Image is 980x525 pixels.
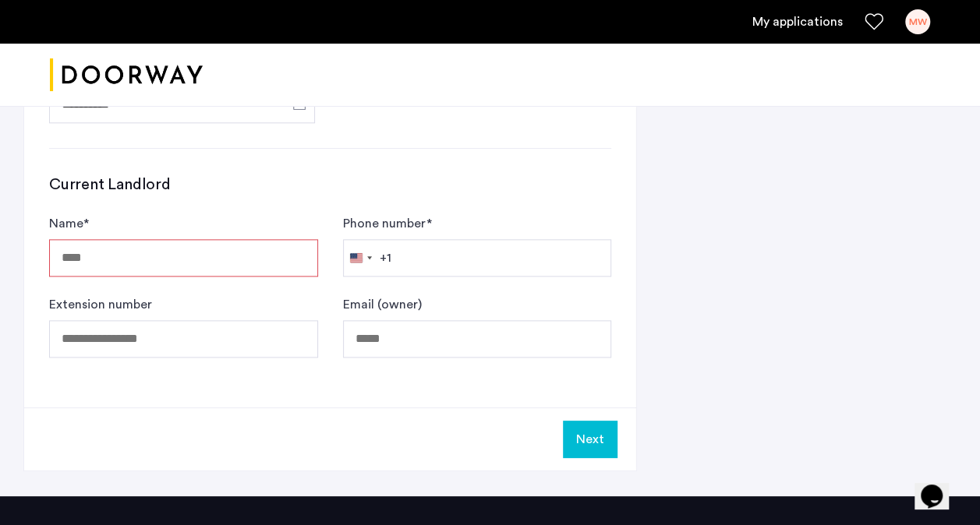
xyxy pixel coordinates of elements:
h3: Current Landlord [49,174,611,196]
a: Cazamio logo [50,46,203,104]
button: Selected country [344,240,391,276]
label: Phone number * [343,214,432,233]
a: My application [752,12,843,31]
button: Next [563,421,617,458]
iframe: chat widget [915,463,964,509]
label: Email (owner) [343,295,422,314]
img: logo [50,46,203,104]
div: +1 [380,248,391,267]
div: MW [905,9,930,34]
label: Name * [49,214,89,233]
label: Extension number [49,295,152,314]
button: Open calendar [290,94,309,113]
a: Favorites [865,12,883,31]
